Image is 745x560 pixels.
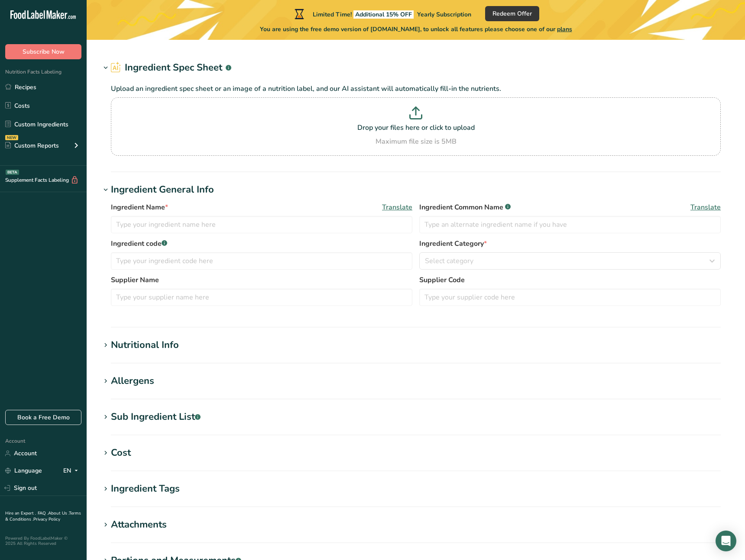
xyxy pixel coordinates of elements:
span: Yearly Subscription [417,10,471,19]
span: Select category [425,256,473,266]
input: Type your ingredient name here [111,216,412,233]
a: Hire an Expert . [5,510,36,516]
label: Ingredient code [111,238,412,249]
input: Type your ingredient code here [111,252,412,270]
div: NEW [5,135,18,140]
label: Ingredient Category [419,238,721,249]
div: Cost [111,446,131,460]
span: Redeem Offer [492,9,532,18]
a: Terms & Conditions . [5,510,81,522]
div: Ingredient Tags [111,482,180,496]
div: Sub Ingredient List [111,410,201,424]
span: You are using the free demo version of [DOMAIN_NAME], to unlock all features please choose one of... [260,25,572,34]
p: Upload an ingredient spec sheet or an image of a nutrition label, and our AI assistant will autom... [111,84,721,94]
a: Language [5,463,42,478]
button: Select category [419,252,721,270]
a: Privacy Policy [33,516,60,522]
div: Custom Reports [5,141,59,150]
span: Translate [382,202,412,212]
span: plans [557,25,572,33]
span: Additional 15% OFF [353,10,414,19]
div: Nutritional Info [111,338,179,352]
div: Limited Time! [293,9,471,19]
div: Allergens [111,374,154,388]
a: About Us . [48,510,69,516]
div: BETA [6,170,19,175]
span: Ingredient Name [111,202,168,212]
a: FAQ . [38,510,48,516]
input: Type an alternate ingredient name if you have [419,216,721,233]
input: Type your supplier code here [419,289,721,306]
label: Supplier Code [419,275,721,285]
div: Powered By FoodLabelMaker © 2025 All Rights Reserved [5,536,81,546]
a: Book a Free Demo [5,410,81,425]
span: Ingredient Common Name [419,202,511,212]
div: Attachments [111,518,167,532]
button: Subscribe Now [5,44,81,59]
span: Translate [690,202,721,212]
div: EN [63,466,81,476]
input: Type your supplier name here [111,289,412,306]
div: Maximum file size is 5MB [113,136,719,147]
label: Supplier Name [111,275,412,285]
h2: Ingredient Spec Sheet [111,61,231,75]
div: Open Intercom Messenger [716,531,736,551]
p: Drop your files here or click to upload [113,122,719,133]
div: Ingredient General Info [111,183,214,197]
button: Redeem Offer [485,6,539,21]
span: Subscribe Now [23,47,65,56]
